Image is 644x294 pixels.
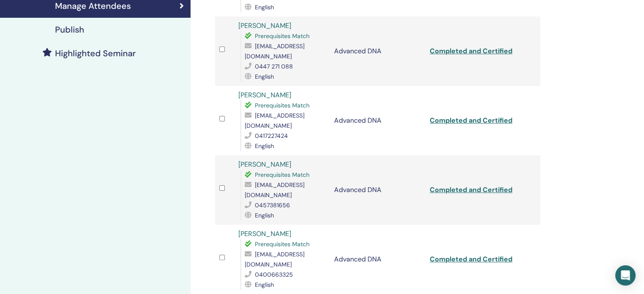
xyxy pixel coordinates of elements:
[430,255,512,264] a: Completed and Certified
[238,229,291,238] a: [PERSON_NAME]
[255,63,293,70] span: 0447 271 088
[255,102,310,109] span: Prerequisites Match
[430,185,512,194] a: Completed and Certified
[255,171,310,179] span: Prerequisites Match
[255,142,274,150] span: English
[245,42,304,60] span: [EMAIL_ADDRESS][DOMAIN_NAME]
[430,47,512,55] a: Completed and Certified
[255,271,293,278] span: 0400663325
[255,32,310,40] span: Prerequisites Match
[615,265,636,286] div: Open Intercom Messenger
[238,91,291,99] a: [PERSON_NAME]
[330,16,426,86] td: Advanced DNA
[330,225,426,294] td: Advanced DNA
[245,181,304,199] span: [EMAIL_ADDRESS][DOMAIN_NAME]
[55,48,136,58] h4: Highlighted Seminar
[55,25,84,35] h4: Publish
[255,212,274,219] span: English
[330,86,426,155] td: Advanced DNA
[430,116,512,125] a: Completed and Certified
[238,21,291,30] a: [PERSON_NAME]
[255,240,310,248] span: Prerequisites Match
[255,73,274,80] span: English
[245,112,304,129] span: [EMAIL_ADDRESS][DOMAIN_NAME]
[255,281,274,289] span: English
[255,201,290,209] span: 0457381656
[255,132,288,140] span: 0417227424
[245,250,304,268] span: [EMAIL_ADDRESS][DOMAIN_NAME]
[238,160,291,169] a: [PERSON_NAME]
[330,155,426,225] td: Advanced DNA
[55,1,131,11] h4: Manage Attendees
[255,3,274,11] span: English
